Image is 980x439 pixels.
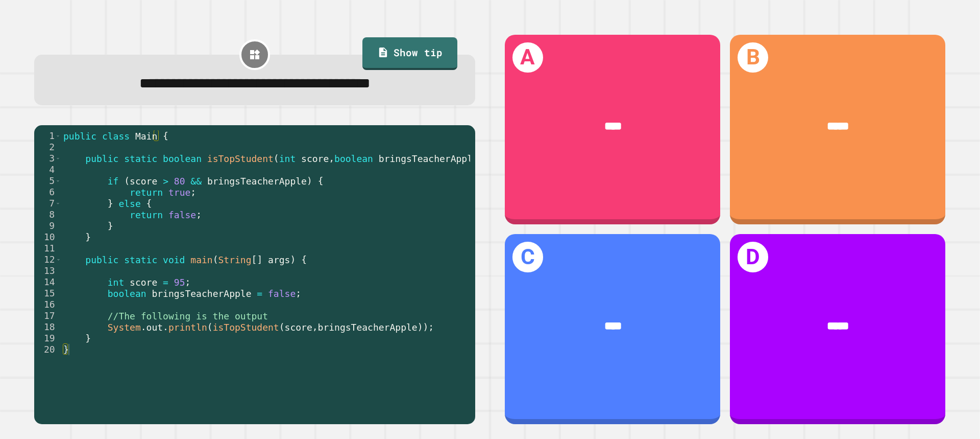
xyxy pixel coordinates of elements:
[34,243,61,254] div: 11
[34,198,61,209] div: 7
[34,254,61,265] div: 12
[34,232,61,243] div: 10
[34,175,61,187] div: 5
[34,209,61,220] div: 8
[55,130,61,142] span: Toggle code folding, rows 1 through 20
[34,333,61,344] div: 19
[34,276,61,288] div: 14
[34,299,61,310] div: 16
[34,321,61,333] div: 18
[34,153,61,164] div: 3
[34,288,61,299] div: 15
[738,242,768,272] h1: D
[34,130,61,142] div: 1
[34,187,61,198] div: 6
[512,242,543,272] h1: C
[34,344,61,355] div: 20
[34,220,61,232] div: 9
[34,142,61,153] div: 2
[56,254,61,265] span: Toggle code folding, rows 12 through 19
[738,42,768,73] h1: B
[34,265,61,276] div: 13
[55,153,61,164] span: Toggle code folding, rows 3 through 10
[362,37,457,70] a: Show tip
[34,310,61,321] div: 17
[55,175,61,187] span: Toggle code folding, rows 5 through 6
[34,164,61,175] div: 4
[512,42,543,73] h1: A
[55,198,61,209] span: Toggle code folding, rows 7 through 9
